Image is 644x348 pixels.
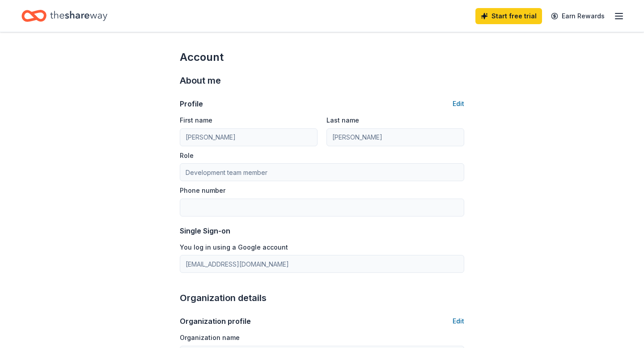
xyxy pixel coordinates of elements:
div: Account [180,50,464,64]
label: First name [180,116,212,125]
label: Phone number [180,186,225,195]
a: Earn Rewards [546,8,610,24]
a: Home [21,5,107,26]
label: Role [180,151,194,160]
div: Organization details [180,291,464,305]
a: Start free trial [475,8,542,24]
label: Last name [326,116,359,125]
label: Organization name [180,333,240,342]
div: Organization profile [180,316,251,327]
button: Edit [453,316,464,327]
button: Edit [453,98,464,109]
label: You log in using a Google account [180,243,288,252]
div: Single Sign-on [180,225,464,236]
div: Profile [180,98,203,109]
div: About me [180,73,464,88]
